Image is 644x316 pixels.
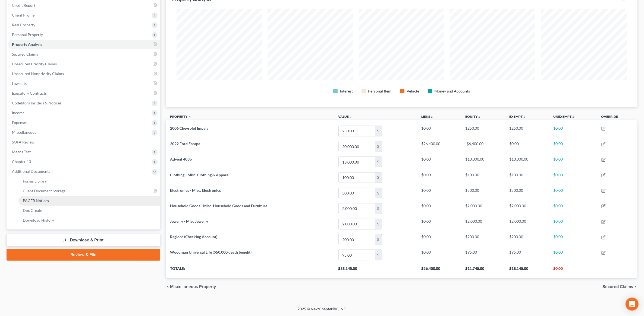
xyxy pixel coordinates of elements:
[170,114,191,119] a: Property expand_less
[349,115,352,119] i: unfold_more
[12,130,36,135] span: Miscellaneous
[12,52,38,56] span: Secured Claims
[23,198,49,203] span: PACER Notices
[12,159,31,164] span: Chapter 13
[549,185,597,201] td: $0.00
[505,201,549,216] td: $2,000.00
[8,69,160,79] a: Unsecured Nonpriority Claims
[461,139,505,154] td: -$6,400.00
[417,232,461,247] td: $0.00
[549,201,597,216] td: $0.00
[375,157,382,167] div: $
[8,40,160,49] a: Property Analysis
[339,126,375,136] input: 0.00
[23,208,44,213] span: Doc Creator
[8,1,160,10] a: Credit Report
[375,126,382,136] div: $
[417,216,461,232] td: $0.00
[602,285,637,289] button: Secured Claims chevron_right
[505,185,549,201] td: $500.00
[375,141,382,152] div: $
[461,154,505,170] td: $13,000.00
[339,203,375,214] input: 0.00
[12,13,34,17] span: Client Profile
[375,173,382,183] div: $
[465,114,481,119] a: Equityunfold_more
[553,114,575,119] a: Unexemptunfold_more
[461,201,505,216] td: $2,000.00
[417,185,461,201] td: $0.00
[339,141,375,152] input: 0.00
[7,234,160,247] a: Download & Print
[188,115,191,119] i: expand_less
[602,285,633,289] span: Secured Claims
[626,298,639,311] div: Open Intercom Messenger
[170,219,208,224] span: Jewelry - Misc Jewelry
[430,115,433,119] i: unfold_more
[334,263,417,278] th: $38,145.00
[340,88,353,94] div: Interest
[523,115,526,119] i: unfold_more
[407,88,419,94] div: Vehicle
[170,285,216,289] span: Miscellaneous Property
[167,306,477,316] div: 2025 © NextChapterBK, INC
[170,250,252,254] span: Woodman Universal Life ($50,000 death benefit)
[417,139,461,154] td: $26,400.00
[375,234,382,245] div: $
[505,263,549,278] th: $18,145.00
[505,232,549,247] td: $200.00
[12,81,27,86] span: Lawsuits
[8,88,160,98] a: Executory Contracts
[18,206,160,215] a: Doc Creator
[417,201,461,216] td: $0.00
[23,179,47,183] span: Forms Library
[505,123,549,139] td: $250.00
[18,215,160,225] a: Download History
[12,120,27,125] span: Expenses
[505,139,549,154] td: $0.00
[477,115,481,119] i: unfold_more
[417,170,461,185] td: $0.00
[12,91,47,95] span: Executory Contracts
[170,126,208,130] span: 2006 Chevrolet Impala
[170,188,221,193] span: Electronics - Misc. Electronics
[8,49,160,59] a: Secured Claims
[339,250,375,260] input: 0.00
[170,141,200,146] span: 2022 Ford Escape
[461,232,505,247] td: $200.00
[505,216,549,232] td: $2,000.00
[509,114,526,119] a: Exemptunfold_more
[7,249,160,261] a: Review & File
[549,216,597,232] td: $0.00
[8,79,160,88] a: Lawsuits
[421,114,433,119] a: Liensunfold_more
[417,123,461,139] td: $0.00
[338,114,352,119] a: Valueunfold_more
[8,137,160,147] a: SOFA Review
[23,218,54,222] span: Download History
[12,101,61,105] span: Codebtors Insiders & Notices
[417,247,461,263] td: $0.00
[166,285,170,289] i: chevron_left
[505,170,549,185] td: $100.00
[461,216,505,232] td: $2,000.00
[461,123,505,139] td: $250.00
[549,263,597,278] th: $0.00
[12,110,24,115] span: Income
[18,196,160,206] a: PACER Notices
[23,189,65,193] span: Client Document Storage
[461,170,505,185] td: $100.00
[461,247,505,263] td: $95.00
[18,186,160,196] a: Client Document Storage
[170,157,192,161] span: Advent 403b
[549,232,597,247] td: $0.00
[461,185,505,201] td: $500.00
[12,32,43,37] span: Personal Property
[12,149,31,154] span: Means Test
[166,285,216,289] button: chevron_left Miscellaneous Property
[505,154,549,170] td: $13,000.00
[597,111,637,123] th: Override
[339,188,375,198] input: 0.00
[505,247,549,263] td: $95.00
[12,62,57,66] span: Unsecured Priority Claims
